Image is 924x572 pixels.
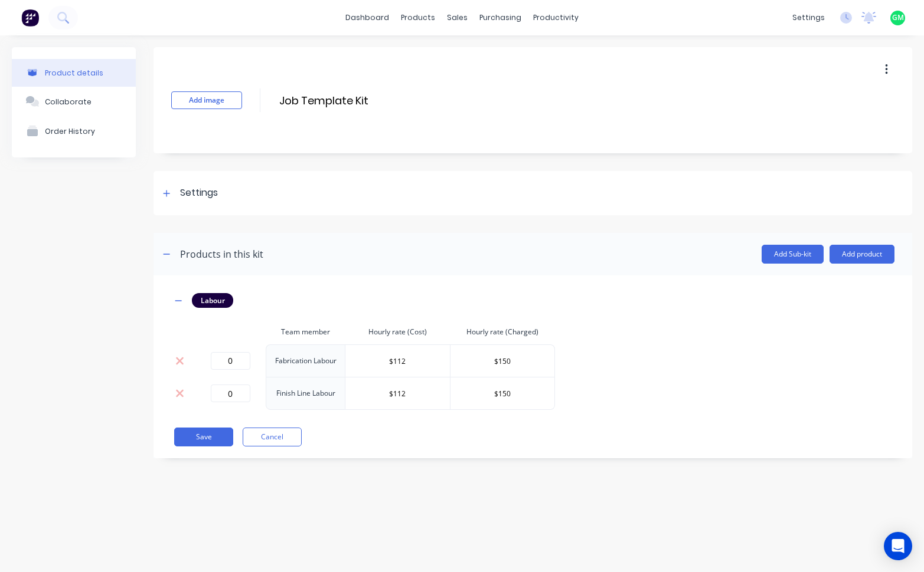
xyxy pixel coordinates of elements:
div: purchasing [474,9,527,27]
input: 0 [211,352,250,370]
th: Team member [266,320,345,344]
div: Labour [192,293,233,307]
div: sales [441,9,474,27]
input: $0.0000 [345,352,449,370]
div: Product details [45,68,103,77]
button: Add product [830,245,894,264]
div: Settings [180,186,218,200]
td: Fabrication Labour [266,344,345,377]
input: Enter kit name [278,92,487,109]
input: $0.0000 [345,384,449,402]
input: $0.0000 [450,352,554,370]
td: Finish Line Labour [266,377,345,410]
button: Collaborate [12,87,136,116]
button: Save [174,428,233,446]
th: Hourly rate (Cost) [345,320,450,344]
th: Hourly rate (Charged) [450,320,555,344]
button: Cancel [243,428,302,446]
div: productivity [527,9,585,27]
div: Order History [45,127,95,136]
div: Open Intercom Messenger [884,532,912,560]
button: Order History [12,116,136,146]
button: Add image [171,91,242,109]
a: dashboard [339,9,395,27]
div: Collaborate [45,97,92,106]
div: Products in this kit [180,247,263,261]
img: Factory [21,9,39,27]
input: 0 [211,384,250,402]
div: products [395,9,441,27]
button: Add Sub-kit [762,245,824,264]
input: $0.0000 [450,384,554,402]
button: Product details [12,59,136,87]
span: GM [892,12,904,23]
div: settings [786,9,831,27]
